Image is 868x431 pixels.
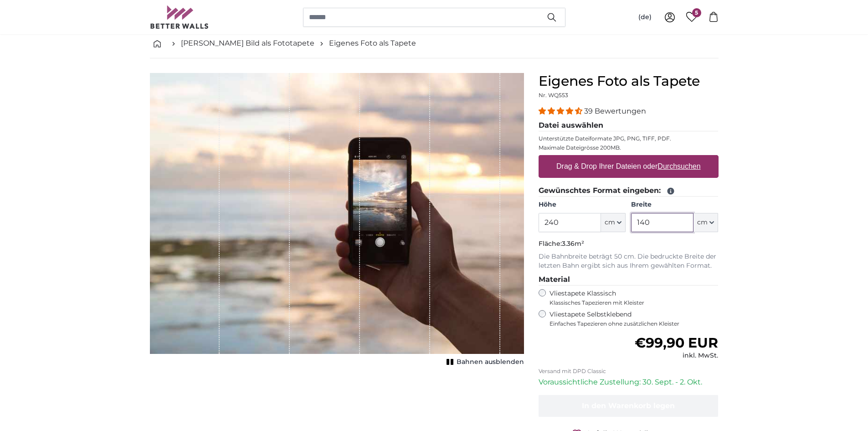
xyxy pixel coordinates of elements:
[631,200,718,209] label: Breite
[539,239,719,249] p: Fläche:
[539,73,719,89] h1: Eigenes Foto als Tapete
[150,5,209,29] img: Betterwalls
[539,120,719,131] legend: Datei auswählen
[539,92,568,99] span: Nr. WQ553
[550,310,719,327] label: Vliestapete Selbstklebend
[539,274,719,286] legend: Material
[539,107,584,115] span: 4.36 stars
[553,157,704,176] label: Drag & Drop Ihrer Dateien oder
[539,252,719,270] p: Die Bahnbreite beträgt 50 cm. Die bedruckte Breite der letzten Bahn ergibt sich aus Ihrem gewählt...
[635,334,718,351] span: €99,90 EUR
[329,38,416,49] a: Eigenes Foto als Tapete
[601,213,626,232] button: cm
[582,401,675,410] span: In den Warenkorb legen
[697,218,708,227] span: cm
[539,200,626,209] label: Höhe
[539,144,719,151] p: Maximale Dateigrösse 200MB.
[693,213,718,232] button: cm
[150,29,719,58] nav: breadcrumbs
[444,356,524,369] button: Bahnen ausblenden
[539,377,719,388] p: Voraussichtliche Zustellung: 30. Sept. - 2. Okt.
[150,73,524,369] div: 1 of 1
[539,135,719,142] p: Unterstützte Dateiformate JPG, PNG, TIFF, PDF.
[657,162,700,170] u: Durchsuchen
[692,8,701,17] span: 5
[181,38,314,49] a: [PERSON_NAME] Bild als Fototapete
[539,185,719,197] legend: Gewünschtes Format eingeben:
[631,9,659,26] button: (de)
[539,395,719,417] button: In den Warenkorb legen
[584,107,646,115] span: 39 Bewertungen
[562,239,584,248] span: 3.36m²
[605,218,615,227] span: cm
[550,320,719,327] span: Einfaches Tapezieren ohne zusätzlichen Kleister
[539,368,719,375] p: Versand mit DPD Classic
[635,351,718,360] div: inkl. MwSt.
[550,299,711,306] span: Klassisches Tapezieren mit Kleister
[550,289,711,306] label: Vliestapete Klassisch
[457,358,524,367] span: Bahnen ausblenden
